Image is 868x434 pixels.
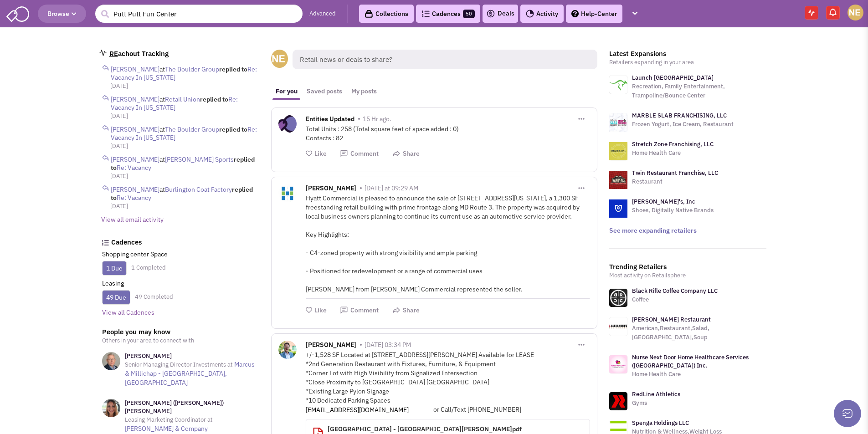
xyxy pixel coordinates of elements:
a: Spenga Holdings LLC [632,419,689,427]
span: replied to [200,95,228,103]
span: Retail Union [165,95,200,103]
span: replied to [111,185,253,202]
div: at [111,155,259,172]
a: Collections [359,5,414,23]
h3: [PERSON_NAME] ([PERSON_NAME]) [PERSON_NAME] [125,399,259,415]
p: Recreation, Family Entertainment, Trampoline/Bounce Center [632,82,766,100]
button: Browse [38,5,86,23]
p: Coffee [632,295,718,304]
img: home_email.png [99,50,107,56]
span: [PERSON_NAME] [306,184,356,194]
a: For you [271,83,302,100]
div: at [111,65,259,82]
h3: People you may know [102,328,259,336]
span: [PERSON_NAME] [111,65,159,73]
span: Re: Vacancy In [US_STATE] [111,95,238,112]
span: Browse [47,10,77,18]
a: Black Rifle Coffee Company LLC [632,287,718,295]
a: [EMAIL_ADDRESS][DOMAIN_NAME] [306,405,433,414]
input: Search [95,5,303,23]
a: [PERSON_NAME]'s, Inc [632,198,695,205]
img: eroow.png [102,125,109,131]
span: [PERSON_NAME] [111,125,159,133]
a: Advanced [309,10,336,18]
div: +/-1,528 SF Located at [STREET_ADDRESS][PERSON_NAME] Available for LEASE *2nd Generation Restaura... [306,350,590,414]
img: icon-collection-lavender-black.svg [365,10,373,18]
img: Activity.png [526,10,534,18]
p: [DATE] [110,82,259,91]
span: Re: Vacancy [117,163,151,172]
img: logo [609,171,627,189]
h3: Latest Expansions [609,50,766,58]
span: The Boulder Group [165,65,219,73]
a: Nathan Elkayam [847,5,863,20]
a: 49 Due [106,293,126,301]
img: logo [609,142,627,160]
button: Like [306,306,327,315]
a: MARBLE SLAB FRANCHISING, LLC [632,112,727,119]
span: replied to [219,65,247,73]
div: at [111,95,259,112]
a: Shopping center Space [102,250,168,258]
p: [DATE] [110,202,259,211]
img: logo [609,76,627,94]
a: Stretch Zone Franchising, LLC [632,140,714,148]
img: Cadences_logo.png [421,10,430,17]
img: icon-deals.svg [486,8,495,19]
a: View all email activity [101,215,164,224]
a: View all Cadences [102,308,154,317]
span: Entities Updated [306,115,354,125]
a: Leasing [102,279,124,287]
img: eroow.png [102,185,109,191]
span: 50 [463,10,475,18]
span: Retail news or deals to share? [293,50,597,69]
h3: [PERSON_NAME] [125,352,259,360]
img: logo [609,199,627,218]
a: 1 Due [106,264,123,272]
p: Retailers expanding in your area [609,58,766,67]
a: See more expanding retailers [609,226,697,235]
span: [DATE] 03:34 PM [365,341,411,349]
div: at [111,185,259,202]
span: [DATE] at 09:29 AM [365,184,418,192]
span: Re: Vacancy [117,194,151,202]
p: [DATE] [110,142,259,151]
span: [PERSON_NAME] [111,155,159,163]
p: Restaurant [632,177,718,186]
span: [PERSON_NAME] [306,341,356,351]
a: 49 Completed [135,293,173,301]
div: at [111,125,259,142]
a: [PERSON_NAME] & Company [125,424,208,433]
span: RE [109,49,118,58]
button: Like [306,149,327,158]
span: replied to [111,155,255,172]
div: Hyatt Commercial is pleased to announce the sale of [STREET_ADDRESS][US_STATE], a 1,300 SF freest... [306,194,590,294]
span: Burlington Coat Factory [165,185,232,194]
img: Cadences_logo.png [102,240,109,245]
button: Share [392,306,420,315]
p: Home Health Care [632,148,714,158]
h3: [GEOGRAPHIC_DATA] - [GEOGRAPHIC_DATA][PERSON_NAME]pdf [328,425,583,433]
p: American,Restaurant,Salad,[GEOGRAPHIC_DATA],Soup [632,324,766,342]
a: My posts [347,83,381,100]
p: Frozen Yogurt, Ice Cream, Restaurant [632,120,734,129]
h3: Trending Retailers [609,263,766,271]
span: replied to [219,125,247,133]
button: Comment [340,149,379,158]
span: [PERSON_NAME] [111,95,159,103]
span: [PERSON_NAME] Sports [165,155,234,163]
p: Gyms [632,398,680,408]
p: Home Health Care [632,370,766,379]
img: eroow.png [102,65,109,71]
a: Launch [GEOGRAPHIC_DATA] [632,74,714,82]
button: Share [392,149,420,158]
span: The Boulder Group [165,125,219,133]
button: Comment [340,306,379,315]
p: Others in your area to connect with [102,336,259,345]
p: [DATE] [110,172,259,181]
a: Deals [486,8,514,19]
a: Twin Restaurant Franchise, LLC [632,169,718,177]
span: 15 Hr ago. [363,115,391,123]
span: Re: Vacancy In [US_STATE] [111,65,257,82]
img: SmartAdmin [6,5,29,22]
